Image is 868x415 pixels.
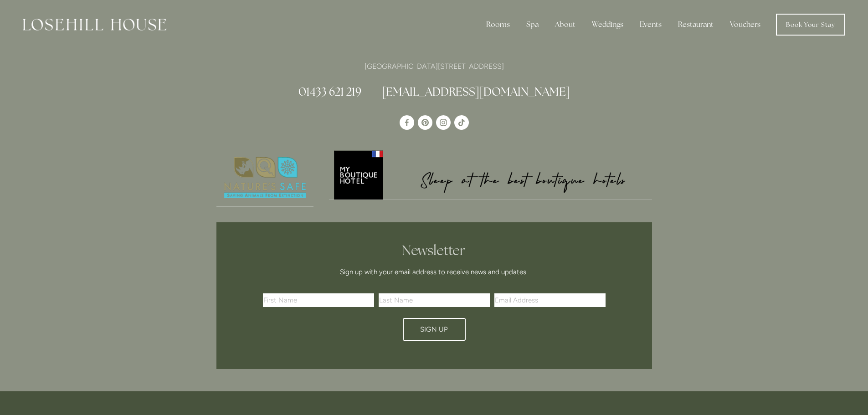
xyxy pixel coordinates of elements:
span: Sign Up [420,325,448,333]
p: [GEOGRAPHIC_DATA][STREET_ADDRESS] [216,60,652,72]
a: TikTok [454,115,469,130]
input: First Name [263,293,374,307]
div: Restaurant [671,15,721,34]
a: [EMAIL_ADDRESS][DOMAIN_NAME] [382,84,570,99]
a: 01433 621 219 [298,84,361,99]
a: Losehill House Hotel & Spa [400,115,414,130]
div: Rooms [479,15,517,34]
a: Vouchers [723,15,768,34]
div: Events [632,15,669,34]
h2: Newsletter [266,242,602,259]
a: Pinterest [418,115,432,130]
img: My Boutique Hotel - Logo [329,149,652,200]
button: Sign Up [403,318,466,341]
input: Last Name [379,293,490,307]
a: Instagram [436,115,451,130]
div: Spa [519,15,546,34]
a: Book Your Stay [776,14,845,36]
div: Weddings [585,15,631,34]
div: About [548,15,583,34]
img: Losehill House [23,19,166,31]
input: Email Address [494,293,606,307]
p: Sign up with your email address to receive news and updates. [266,266,602,277]
img: Nature's Safe - Logo [216,149,314,206]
